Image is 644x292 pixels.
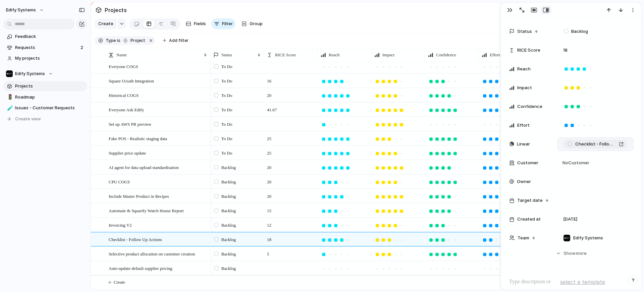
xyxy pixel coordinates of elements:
span: 20 [264,175,274,185]
span: 25 [264,146,274,157]
span: No Customer [560,160,589,166]
span: To Do [221,150,232,157]
span: select a template [560,278,605,286]
span: Projects [103,4,128,16]
button: 🧪 [6,105,13,111]
span: Backlog [221,193,236,200]
span: Backlog [221,236,236,243]
span: Backlog [221,208,236,214]
span: To Do [221,135,232,142]
span: Type [106,38,116,44]
span: Backlog [571,28,588,35]
button: 🚦 [6,94,13,101]
span: Backlog [221,164,236,171]
span: Owner [517,178,531,185]
span: Status [221,52,232,58]
span: Everyone COGS [109,62,138,70]
span: To Do [221,63,232,70]
a: Checklist - Follow Up Actions [563,140,628,149]
span: Name [116,52,127,58]
span: 20 [264,89,274,99]
a: 🧪Issues - Customer Requests [3,103,87,113]
span: Target date [517,197,543,204]
span: Invoicing V2 [109,221,132,229]
span: 15 [264,204,274,214]
div: 🚦 [7,93,12,101]
span: Create view [15,116,41,122]
span: Auto-update default supplier pricing [109,264,172,272]
span: Checklist - Follow Up Actions [575,141,616,148]
span: Everyone Ask Edify [109,106,144,113]
span: Reach [517,66,531,72]
span: Edify Systems [573,235,603,241]
a: My projects [3,53,87,63]
span: [DATE] [563,216,577,223]
span: Confidence [517,103,542,110]
span: Requests [15,44,78,51]
button: Add filter [159,36,193,45]
span: Filter [222,20,233,27]
span: Edify Systems [6,7,36,13]
span: Projects [15,83,85,90]
button: Create [94,18,117,29]
span: 16 [264,74,274,84]
span: RICE Score [517,47,540,54]
span: Historical COGS [109,91,139,99]
span: Issues - Customer Requests [15,105,85,111]
span: 18 [560,43,570,54]
button: Group [238,18,266,29]
span: Effort [490,52,500,58]
span: 41.67 [264,103,279,113]
span: My projects [15,55,85,62]
span: 20 [264,189,274,200]
span: Status [517,28,532,35]
button: project [121,37,147,44]
button: Showmore [509,247,633,259]
span: RICE Score [275,52,296,58]
span: project [128,38,145,44]
span: Backlog [221,179,236,185]
span: Supplier price update [109,149,146,157]
span: To Do [221,121,232,128]
a: Projects [3,81,87,91]
span: Customer [517,160,538,166]
span: Create [114,279,125,286]
span: Square OAuth Integration [109,77,154,84]
span: To Do [221,107,232,113]
span: Impact [517,84,532,91]
span: Backlog [221,251,236,257]
span: To Do [221,78,232,84]
button: Edify Systems [3,5,48,15]
button: Create view [3,114,87,124]
span: Automate & Squarify Watch House Report [109,207,184,214]
span: 25 [264,132,274,142]
span: 2 [80,44,85,51]
span: AI agent for data upload standardisation [109,163,179,171]
span: 18 [264,233,274,243]
span: Show [563,250,576,257]
span: is [117,38,120,44]
span: Effort [517,122,530,129]
button: is [116,37,122,44]
button: Fields [183,18,209,29]
span: Fields [194,20,206,27]
span: Add filter [169,38,189,44]
a: 🚦Roadmap [3,92,87,102]
span: Backlog [221,265,236,272]
span: Created at [517,216,541,223]
span: Backlog [221,222,236,229]
span: more [576,250,587,257]
span: Impact [382,52,394,58]
span: Feedback [15,33,85,40]
span: To Do [221,92,232,99]
span: 5 [264,247,272,257]
span: Linear [517,141,530,148]
button: Edify Systems [3,69,87,79]
span: Include Master Product in Recipes [109,192,169,200]
button: select a template [559,277,606,287]
span: Team [518,235,529,241]
span: Fake POS - Realistic staging data [109,134,167,142]
span: 20 [264,161,274,171]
